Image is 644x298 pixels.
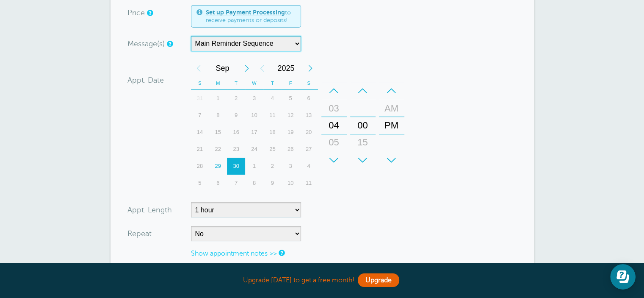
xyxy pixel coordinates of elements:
[227,158,245,175] div: Tuesday, September 30
[282,107,300,124] div: 12
[245,90,263,107] div: 3
[191,107,209,124] div: 7
[191,90,209,107] div: 31
[209,158,227,175] div: 29
[270,60,303,77] span: 2025
[209,107,227,124] div: Monday, September 8
[282,90,300,107] div: Friday, September 5
[282,90,300,107] div: 5
[263,175,282,192] div: Thursday, October 9
[300,124,318,141] div: Saturday, September 20
[263,158,282,175] div: 2
[191,250,277,257] a: Show appointment notes >>
[245,90,263,107] div: Wednesday, September 3
[127,230,152,237] label: Repeat
[610,264,636,290] iframe: Resource center
[227,141,245,158] div: Tuesday, September 23
[127,9,145,17] label: Price
[300,158,318,175] div: 4
[111,271,534,290] div: Upgrade [DATE] to get a free month!
[191,141,209,158] div: 21
[167,41,172,47] a: Simple templates and custom messages will use the reminder schedule set under Settings > Reminder...
[227,124,245,141] div: 16
[324,134,344,151] div: 05
[227,175,245,192] div: 7
[227,158,245,175] div: 30
[321,82,347,169] div: Hours
[206,60,239,77] span: September
[227,90,245,107] div: Tuesday, September 2
[300,158,318,175] div: Saturday, October 4
[300,141,318,158] div: 27
[209,141,227,158] div: 22
[191,77,209,90] th: S
[300,175,318,192] div: 11
[206,9,285,16] a: Set up Payment Processing
[358,273,399,287] a: Upgrade
[209,124,227,141] div: Monday, September 15
[191,60,206,77] div: Previous Month
[127,206,172,214] label: Appt. Length
[227,124,245,141] div: Tuesday, September 16
[350,82,376,169] div: Minutes
[245,175,263,192] div: 8
[209,90,227,107] div: 1
[245,141,263,158] div: 24
[245,124,263,141] div: 17
[263,107,282,124] div: Thursday, September 11
[300,77,318,90] th: S
[191,158,209,175] div: 28
[263,158,282,175] div: Thursday, October 2
[245,77,263,90] th: W
[263,90,282,107] div: 4
[279,250,284,256] a: Notes are for internal use only, and are not visible to your clients.
[127,76,164,84] label: Appt. Date
[245,107,263,124] div: 10
[282,175,300,192] div: Friday, October 10
[209,77,227,90] th: M
[209,107,227,124] div: 8
[209,175,227,192] div: Monday, October 6
[263,124,282,141] div: Thursday, September 18
[245,175,263,192] div: Wednesday, October 8
[227,90,245,107] div: 2
[263,175,282,192] div: 9
[300,124,318,141] div: 20
[263,107,282,124] div: 11
[191,90,209,107] div: Sunday, August 31
[227,175,245,192] div: Tuesday, October 7
[282,124,300,141] div: 19
[300,90,318,107] div: Saturday, September 6
[282,158,300,175] div: 3
[227,107,245,124] div: 9
[191,124,209,141] div: Sunday, September 14
[245,124,263,141] div: Wednesday, September 17
[282,158,300,175] div: Friday, October 3
[263,124,282,141] div: 18
[245,107,263,124] div: Wednesday, September 10
[209,158,227,175] div: Today, Monday, September 29
[300,107,318,124] div: Saturday, September 13
[324,117,344,134] div: 04
[381,117,402,134] div: PM
[353,117,373,134] div: 00
[254,60,270,77] div: Previous Year
[263,77,282,90] th: T
[147,10,152,16] a: An optional price for the appointment. If you set a price, you can include a payment link in your...
[353,151,373,168] div: 30
[324,100,344,117] div: 03
[191,175,209,192] div: Sunday, October 5
[303,60,318,77] div: Next Year
[263,141,282,158] div: 25
[227,141,245,158] div: 23
[263,141,282,158] div: Thursday, September 25
[381,100,402,117] div: AM
[191,158,209,175] div: Sunday, September 28
[324,151,344,168] div: 06
[206,9,296,24] span: to receive payments or deposits!
[282,175,300,192] div: 10
[239,60,254,77] div: Next Month
[209,124,227,141] div: 15
[227,77,245,90] th: T
[282,141,300,158] div: Friday, September 26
